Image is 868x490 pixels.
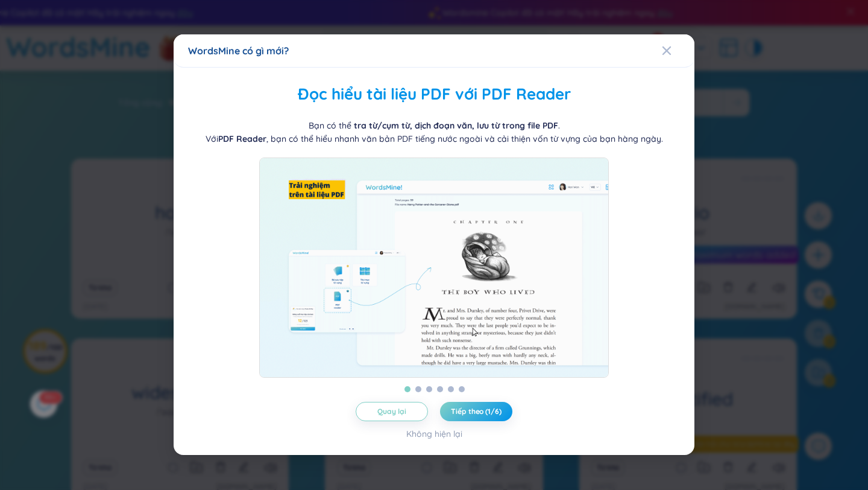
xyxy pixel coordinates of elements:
[188,44,680,57] div: WordsMine có gì mới?
[437,387,443,393] button: 4
[404,387,410,393] button: 1
[206,120,663,144] span: Bạn có thể . Với , bạn có thể hiểu nhanh văn bản PDF tiếng nước ngoài và cải thiện vốn từ vựng củ...
[451,407,501,417] span: Tiếp theo (1/6)
[426,387,432,393] button: 3
[448,387,454,393] button: 5
[356,402,428,422] button: Quay lại
[354,120,558,131] b: tra từ/cụm từ, dịch đoạn văn, lưu từ trong file PDF
[440,402,512,422] button: Tiếp theo (1/6)
[377,407,406,417] span: Quay lại
[662,34,694,67] button: Close
[415,387,421,393] button: 2
[218,133,266,144] b: PDF Reader
[459,387,465,393] button: 6
[188,82,680,107] h2: Đọc hiểu tài liệu PDF với PDF Reader
[406,428,462,441] div: Không hiện lại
